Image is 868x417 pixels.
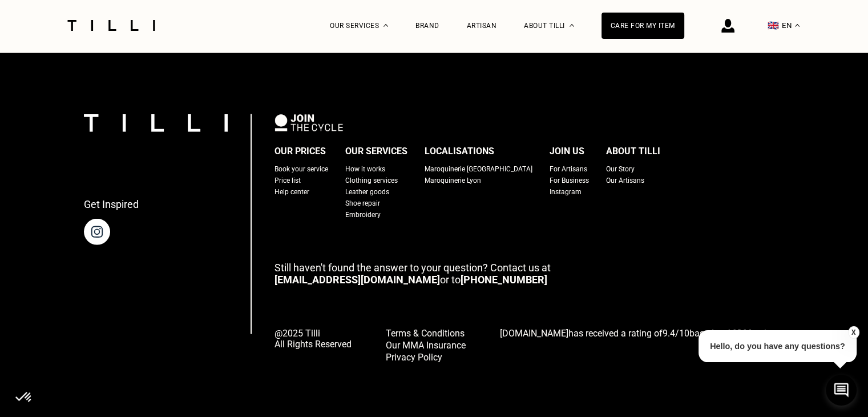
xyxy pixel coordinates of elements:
a: Book your service [274,163,328,175]
span: Still haven't found the answer to your question? Contact us at [274,262,551,274]
a: Maroquinerie Lyon [425,175,481,186]
img: menu déroulant [795,24,800,27]
span: 9.4 [663,328,675,339]
span: Our MMA Insurance [386,340,466,351]
a: [EMAIL_ADDRESS][DOMAIN_NAME] [274,274,440,286]
div: About Tilli [606,143,660,160]
a: Clothing services [345,175,398,186]
a: Artisan [467,22,497,30]
span: 🇬🇧 [768,20,779,31]
img: login icon [721,19,734,33]
span: [DOMAIN_NAME] [500,328,568,339]
p: Get Inspired [84,198,139,210]
a: For Artisans [550,163,587,175]
div: Our Prices [274,143,326,160]
span: Privacy Policy [386,352,442,363]
span: 10 [679,328,689,339]
a: Our MMA Insurance [386,339,466,351]
p: Hello, do you have any questions? [699,330,857,362]
a: Brand [415,22,439,30]
a: For Business [550,175,589,186]
p: or to [274,262,785,286]
a: Price list [274,175,301,186]
span: Terms & Conditions [386,328,465,339]
span: All Rights Reserved [274,339,352,350]
a: Privacy Policy [386,351,466,363]
a: Terms & Conditions [386,327,466,339]
a: Maroquinerie [GEOGRAPHIC_DATA] [425,163,532,175]
img: Tilli seamstress service logo [63,20,159,31]
div: Our Services [345,143,407,160]
a: Our Story [606,163,635,175]
div: Localisations [425,143,494,160]
a: Instagram [550,186,582,198]
img: Instagram page of Tilli, an at-home alteration service [84,219,110,245]
img: logo Tilli [84,114,228,132]
a: Shoe repair [345,198,380,209]
img: About dropdown menu [570,24,574,27]
a: Leather goods [345,186,389,198]
span: has received a rating of based on reviews. [500,328,785,339]
img: Dropdown menu [383,24,388,27]
span: / [663,328,689,339]
a: Embroidery [345,209,381,220]
button: X [848,326,859,339]
a: Help center [274,186,309,198]
div: Join us [550,143,584,160]
a: Our Artisans [606,175,644,186]
img: logo Join The Cycle [274,114,343,131]
a: How it works [345,163,385,175]
a: Care for my item [601,13,684,39]
span: @2025 Tilli [274,328,352,339]
a: [PHONE_NUMBER] [461,274,547,286]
